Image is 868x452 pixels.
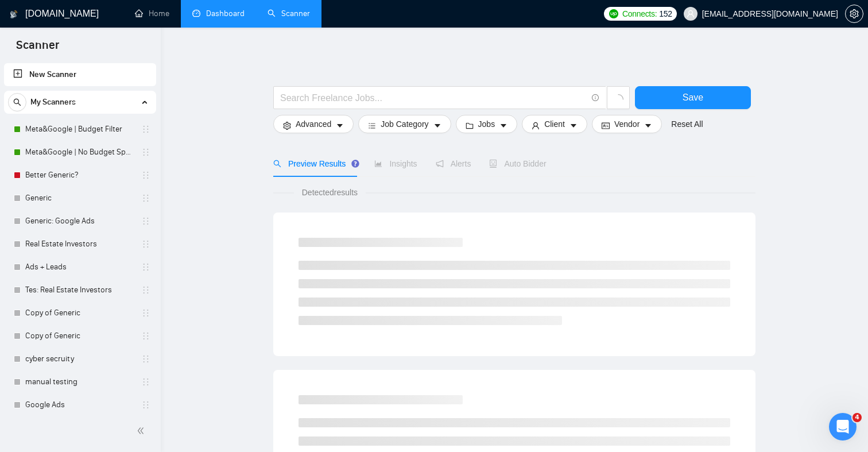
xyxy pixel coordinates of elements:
[829,413,857,441] iframe: Intercom live chat
[25,164,134,187] a: Better Generic?
[294,186,366,199] span: Detected results
[368,121,376,130] span: bars
[374,160,382,168] span: area-chart
[137,425,148,436] span: double-left
[846,9,863,18] span: setting
[273,115,354,133] button: settingAdvancedcaret-down
[25,370,134,393] a: manual testing
[25,118,134,141] a: Meta&Google | Budget Filter
[489,159,546,168] span: Auto Bidder
[436,160,444,168] span: notification
[25,324,134,347] a: Copy of Generic
[268,9,310,18] a: searchScanner
[25,279,134,302] a: Tes: Real Estate Investors
[4,63,156,86] li: New Scanner
[25,141,134,164] a: Meta&Google | No Budget Specified
[141,125,150,134] span: holder
[358,115,451,133] button: barsJob Categorycaret-down
[659,7,672,20] span: 152
[544,118,565,130] span: Client
[592,115,662,133] button: idcardVendorcaret-down
[602,121,610,130] span: idcard
[466,121,474,130] span: folder
[280,91,587,105] input: Search Freelance Jobs...
[141,400,150,409] span: holder
[25,187,134,210] a: Generic
[683,90,703,105] span: Save
[644,121,652,130] span: caret-down
[13,63,147,86] a: New Scanner
[522,115,587,133] button: userClientcaret-down
[141,194,150,203] span: holder
[374,159,417,168] span: Insights
[687,10,695,18] span: user
[25,302,134,324] a: Copy of Generic
[609,9,618,18] img: upwork-logo.png
[30,91,76,114] span: My Scanners
[436,159,471,168] span: Alerts
[192,9,245,18] a: dashboardDashboard
[141,285,150,295] span: holder
[635,86,751,109] button: Save
[141,148,150,157] span: holder
[25,347,134,370] a: cyber secruity
[532,121,540,130] span: user
[141,308,150,318] span: holder
[296,118,331,130] span: Advanced
[852,413,862,422] span: 4
[845,9,863,18] a: setting
[141,217,150,226] span: holder
[478,118,495,130] span: Jobs
[25,233,134,256] a: Real Estate Investors
[273,160,281,168] span: search
[25,210,134,233] a: Generic: Google Ads
[273,159,356,168] span: Preview Results
[456,115,518,133] button: folderJobscaret-down
[135,9,169,18] a: homeHome
[25,393,134,416] a: Google Ads
[141,331,150,341] span: holder
[569,121,578,130] span: caret-down
[433,121,441,130] span: caret-down
[499,121,507,130] span: caret-down
[141,377,150,387] span: holder
[25,256,134,279] a: Ads + Leads
[845,5,863,23] button: setting
[613,94,623,105] span: loading
[7,37,68,61] span: Scanner
[141,354,150,364] span: holder
[8,93,26,111] button: search
[336,121,344,130] span: caret-down
[671,118,703,130] a: Reset All
[350,159,361,169] div: Tooltip anchor
[489,160,497,168] span: robot
[141,262,150,272] span: holder
[622,7,657,20] span: Connects:
[10,5,18,24] img: logo
[4,91,156,439] li: My Scanners
[141,171,150,180] span: holder
[614,118,640,130] span: Vendor
[141,239,150,249] span: holder
[592,94,599,102] span: info-circle
[381,118,428,130] span: Job Category
[283,121,291,130] span: setting
[9,98,26,106] span: search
